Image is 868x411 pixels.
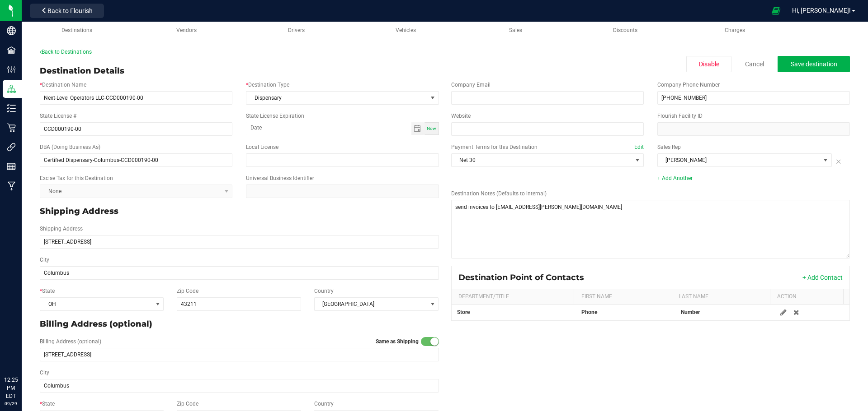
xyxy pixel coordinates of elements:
[681,308,769,317] div: Number
[7,26,16,35] inline-svg: Company
[451,189,547,198] label: Destination Notes (Defaults to internal)
[657,81,720,89] label: Company Phone Number
[699,60,719,68] span: Disable
[451,81,491,89] label: Company Email
[177,287,198,295] label: Zip Code
[40,337,101,346] label: Billing Address (optional)
[7,65,16,74] inline-svg: Configuration
[458,272,591,282] div: Destination Point of Contacts
[40,225,83,233] label: Shipping Address
[246,143,278,151] label: Local License
[40,49,92,55] a: Back to Destinations
[7,143,16,152] inline-svg: Integrations
[581,308,670,317] div: Phone
[40,256,49,264] label: City
[802,273,843,282] button: + Add Contact
[7,181,16,190] inline-svg: Manufacturing
[7,123,16,132] inline-svg: Retail
[9,339,36,366] iframe: Resource center
[613,27,637,33] span: Discounts
[40,81,86,89] label: Destination Name
[778,56,850,72] button: Save destination
[634,144,644,150] a: Edit
[792,7,851,14] span: Hi, [PERSON_NAME]!
[40,287,55,295] label: State
[452,289,574,305] th: Department/Title
[246,112,304,120] label: State License Expiration
[396,27,416,33] span: Vehicles
[452,154,632,166] span: Net 30
[177,400,198,408] label: Zip Code
[657,112,703,120] label: Flourish Facility ID
[61,27,92,33] span: Destinations
[30,4,104,18] button: Back to Flourish
[40,369,49,377] label: City
[657,91,850,105] input: (123) 456-7890
[657,143,681,151] label: Sales Rep
[40,318,439,330] p: Billing Address (optional)
[574,289,672,305] th: First Name
[509,27,522,33] span: Sales
[766,2,786,19] span: Open Ecommerce Menu
[657,175,693,181] a: + Add Another
[246,174,314,182] label: Universal Business Identifier
[40,205,439,217] p: Shipping Address
[7,162,16,171] inline-svg: Reports
[40,298,152,310] span: OH
[40,112,76,120] label: State License #
[40,174,113,182] label: Excise Tax for this Destination
[246,122,411,134] input: Date
[457,308,571,317] div: Store
[40,400,55,408] label: State
[40,65,124,77] div: Destination Details
[47,7,93,14] span: Back to Flourish
[288,27,305,33] span: Drivers
[4,376,18,400] p: 12:25 PM EDT
[791,60,837,68] span: Save destination
[411,122,425,135] span: Toggle calendar
[246,92,427,104] span: Dispensary
[451,143,644,151] label: Payment Terms for this Destination
[770,289,843,305] th: Action
[427,126,436,131] span: Now
[246,81,289,89] label: Destination Type
[7,46,16,55] inline-svg: Facilities
[451,112,471,120] label: Website
[672,289,770,305] th: Last Name
[176,27,197,33] span: Vendors
[315,298,427,310] span: [GEOGRAPHIC_DATA]
[658,154,820,166] span: [PERSON_NAME]
[7,84,16,93] inline-svg: Distribution
[40,143,100,151] label: DBA (Doing Business As)
[314,400,334,408] label: Country
[725,27,745,33] span: Charges
[745,60,764,69] a: Cancel
[7,104,16,113] inline-svg: Inventory
[686,56,731,72] button: Disable
[832,156,842,166] i: Remove
[4,400,18,407] p: 09/29
[314,287,334,295] label: Country
[376,337,419,346] label: Same as Shipping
